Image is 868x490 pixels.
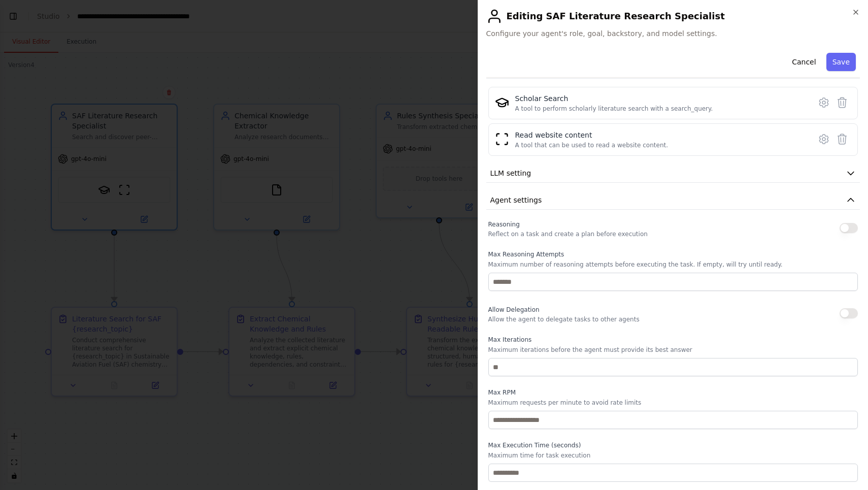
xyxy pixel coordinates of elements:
p: Maximum time for task execution [488,451,858,460]
button: Delete tool [833,93,851,112]
span: Configure your agent's role, goal, backstory, and model settings. [486,28,860,39]
img: ScrapeWebsiteTool [495,132,509,146]
div: Read website content [515,130,669,140]
button: Delete tool [833,130,851,148]
p: Maximum iterations before the agent must provide its best answer [488,346,858,354]
h2: Editing SAF Literature Research Specialist [486,8,860,24]
button: Agent settings [486,191,860,210]
button: LLM setting [486,164,860,183]
button: Save [826,53,856,71]
div: A tool to perform scholarly literature search with a search_query. [515,105,713,113]
p: Reflect on a task and create a plan before execution [488,230,648,238]
button: Configure tool [815,93,833,112]
label: Max RPM [488,388,858,397]
label: Max Execution Time (seconds) [488,441,858,449]
button: Cancel [786,53,822,71]
p: Maximum requests per minute to avoid rate limits [488,399,858,407]
label: Max Reasoning Attempts [488,250,858,258]
span: Reasoning [488,221,520,228]
p: Allow the agent to delegate tasks to other agents [488,315,640,323]
span: Agent settings [490,195,542,205]
span: LLM setting [490,168,531,178]
label: Max Iterations [488,336,858,344]
img: SerplyScholarSearchTool [495,95,509,110]
div: Scholar Search [515,93,713,104]
button: Configure tool [815,130,833,148]
div: A tool that can be used to read a website content. [515,141,669,149]
p: Maximum number of reasoning attempts before executing the task. If empty, will try until ready. [488,260,858,269]
span: Allow Delegation [488,306,540,313]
